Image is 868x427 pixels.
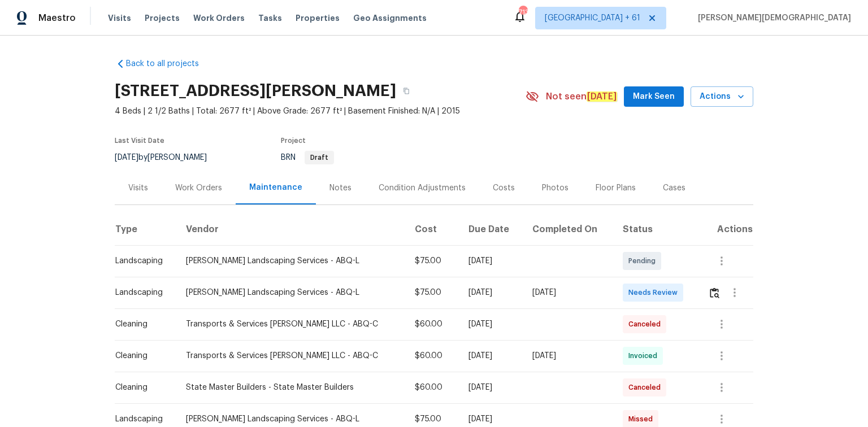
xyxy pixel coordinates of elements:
[708,279,721,306] button: Review Icon
[624,86,684,107] button: Mark Seen
[396,81,416,101] button: Copy Address
[115,319,168,330] div: Cleaning
[468,319,514,330] div: [DATE]
[186,382,397,393] div: State Master Builders - State Master Builders
[628,287,682,298] span: Needs Review
[115,350,168,361] div: Cleaning
[415,255,450,267] div: $75.00
[175,182,222,194] div: Work Orders
[532,287,605,298] div: [DATE]
[415,413,450,425] div: $75.00
[628,413,657,425] span: Missed
[468,413,514,425] div: [DATE]
[115,106,526,117] span: 4 Beds | 2 1/2 Baths | Total: 2677 ft² | Above Grade: 2677 ft² | Basement Finished: N/A | 2015
[186,350,397,361] div: Transports & Services [PERSON_NAME] LLC - ABQ-C
[115,287,168,298] div: Landscaping
[296,12,340,24] span: Properties
[115,58,223,69] a: Back to all projects
[468,255,514,267] div: [DATE]
[177,213,406,245] th: Vendor
[628,255,660,267] span: Pending
[379,182,466,194] div: Condition Adjustments
[193,12,245,24] span: Work Orders
[710,287,719,298] img: Review Icon
[329,182,351,194] div: Notes
[633,90,675,104] span: Mark Seen
[258,14,282,22] span: Tasks
[115,154,138,162] span: [DATE]
[587,91,617,102] em: [DATE]
[186,255,397,267] div: [PERSON_NAME] Landscaping Services - ABQ-L
[186,413,397,425] div: [PERSON_NAME] Landscaping Services - ABQ-L
[415,287,450,298] div: $75.00
[108,12,131,24] span: Visits
[145,12,180,24] span: Projects
[353,12,427,24] span: Geo Assignments
[306,154,333,161] span: Draft
[115,137,164,144] span: Last Visit Date
[468,350,514,361] div: [DATE]
[519,7,527,18] div: 713
[281,137,306,144] span: Project
[406,213,459,245] th: Cost
[699,213,753,245] th: Actions
[115,413,168,425] div: Landscaping
[115,213,177,245] th: Type
[38,12,76,24] span: Maestro
[542,182,568,194] div: Photos
[249,182,302,193] div: Maintenance
[493,182,515,194] div: Costs
[186,319,397,330] div: Transports & Services [PERSON_NAME] LLC - ABQ-C
[115,382,168,393] div: Cleaning
[532,350,605,361] div: [DATE]
[693,12,851,24] span: [PERSON_NAME][DEMOGRAPHIC_DATA]
[415,319,450,330] div: $60.00
[546,91,617,102] span: Not seen
[596,182,636,194] div: Floor Plans
[281,154,334,162] span: BRN
[115,85,396,97] h2: [STREET_ADDRESS][PERSON_NAME]
[628,382,665,393] span: Canceled
[700,90,744,104] span: Actions
[468,382,514,393] div: [DATE]
[115,255,168,267] div: Landscaping
[415,382,450,393] div: $60.00
[468,287,514,298] div: [DATE]
[523,213,614,245] th: Completed On
[628,350,662,361] span: Invoiced
[459,213,523,245] th: Due Date
[415,350,450,361] div: $60.00
[545,12,640,24] span: [GEOGRAPHIC_DATA] + 61
[614,213,699,245] th: Status
[128,182,148,194] div: Visits
[186,287,397,298] div: [PERSON_NAME] Landscaping Services - ABQ-L
[663,182,685,194] div: Cases
[691,86,753,107] button: Actions
[628,319,665,330] span: Canceled
[115,151,220,164] div: by [PERSON_NAME]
